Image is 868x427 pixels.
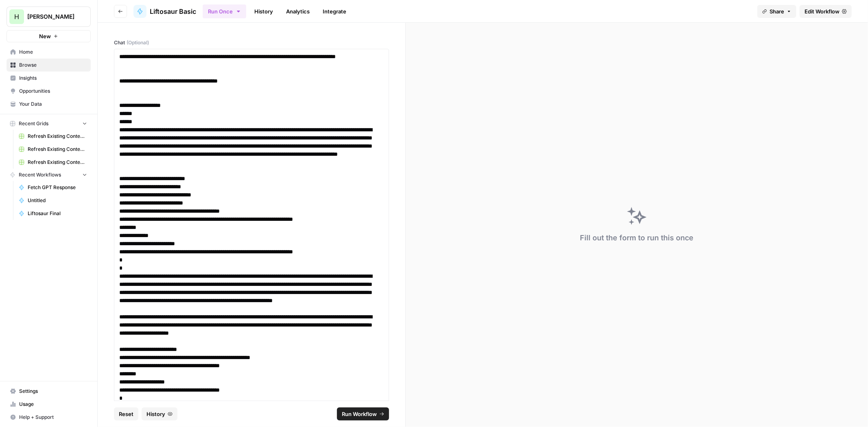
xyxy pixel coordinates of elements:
[19,74,87,82] span: Insights
[127,39,149,46] span: (Optional)
[757,5,796,18] button: Share
[114,39,389,46] label: Chat
[114,407,138,420] button: Reset
[19,87,87,95] span: Opportunities
[15,207,91,220] a: Liftosaur Final
[770,7,784,15] span: Share
[39,32,51,40] span: New
[7,98,91,111] a: Your Data
[28,197,87,204] span: Untitled
[7,59,91,72] a: Browse
[27,13,77,21] span: [PERSON_NAME]
[19,120,48,127] span: Recent Grids
[19,388,87,395] span: Settings
[28,210,87,217] span: Liftosaur Final
[28,133,87,140] span: Refresh Existing Content (1)
[342,410,377,418] span: Run Workflow
[142,407,177,420] button: History
[7,398,91,411] a: Usage
[7,385,91,398] a: Settings
[150,7,196,16] span: Liftosaur Basic
[7,411,91,424] button: Help + Support
[7,30,91,42] button: New
[28,184,87,191] span: Fetch GPT Response
[7,7,91,27] button: Workspace: Hasbrook
[580,232,694,244] div: Fill out the form to run this once
[146,410,165,418] span: History
[7,85,91,98] a: Opportunities
[119,410,133,418] span: Reset
[7,72,91,85] a: Insights
[19,171,61,179] span: Recent Workflows
[28,146,87,153] span: Refresh Existing Content [DATE] Deleted AEO, doesn't work now
[133,5,196,18] a: Liftosaur Basic
[15,181,91,194] a: Fetch GPT Response
[28,159,87,166] span: Refresh Existing Content Only Based on SERP
[7,169,91,181] button: Recent Workflows
[281,5,315,18] a: Analytics
[15,130,91,143] a: Refresh Existing Content (1)
[19,48,87,56] span: Home
[15,194,91,207] a: Untitled
[337,407,389,420] button: Run Workflow
[203,4,246,18] button: Run Once
[15,143,91,156] a: Refresh Existing Content [DATE] Deleted AEO, doesn't work now
[19,61,87,69] span: Browse
[800,5,852,18] a: Edit Workflow
[19,100,87,108] span: Your Data
[19,414,87,421] span: Help + Support
[7,46,91,59] a: Home
[14,12,19,22] span: H
[15,156,91,169] a: Refresh Existing Content Only Based on SERP
[19,401,87,408] span: Usage
[805,7,840,15] span: Edit Workflow
[249,5,278,18] a: History
[318,5,351,18] a: Integrate
[7,118,91,130] button: Recent Grids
